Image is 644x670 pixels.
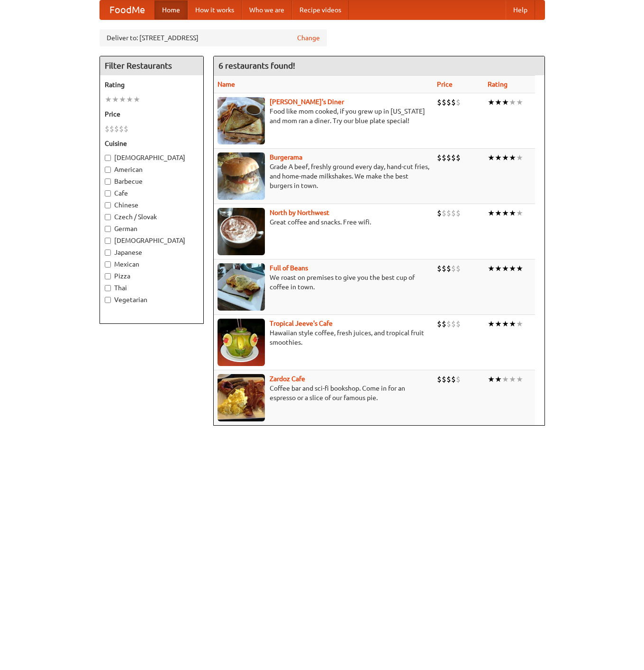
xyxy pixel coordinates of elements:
[516,97,523,107] li: ★
[446,208,451,218] li: $
[297,33,320,43] a: Change
[218,208,265,255] img: north.jpg
[105,214,111,220] input: Czech / Slovak
[270,209,329,216] a: North by Northwest
[488,152,495,163] li: ★
[488,263,495,274] li: ★
[456,97,461,107] li: $
[506,0,535,19] a: Help
[488,319,495,329] li: ★
[516,208,523,218] li: ★
[270,320,333,327] a: Tropical Jeeve's Cafe
[502,263,509,274] li: ★
[105,297,111,303] input: Vegetarian
[100,29,327,46] div: Deliver to: [STREET_ADDRESS]
[119,124,124,134] li: $
[451,263,456,274] li: $
[218,328,429,347] p: Hawaiian style coffee, fresh juices, and tropical fruit smoothies.
[446,263,451,274] li: $
[451,97,456,107] li: $
[442,208,446,218] li: $
[442,263,446,274] li: $
[509,97,516,107] li: ★
[495,263,502,274] li: ★
[105,167,111,173] input: American
[133,94,140,105] li: ★
[451,152,456,163] li: $
[105,295,199,304] label: Vegetarian
[437,319,442,329] li: $
[509,319,516,329] li: ★
[105,271,199,281] label: Pizza
[495,97,502,107] li: ★
[105,177,199,186] label: Barbecue
[105,236,199,245] label: [DEMOGRAPHIC_DATA]
[105,165,199,174] label: American
[105,94,112,105] li: ★
[105,202,111,208] input: Chinese
[218,61,295,70] ng-pluralize: 6 restaurants found!
[105,226,111,232] input: German
[105,188,199,198] label: Cafe
[488,374,495,384] li: ★
[446,97,451,107] li: $
[488,97,495,107] li: ★
[105,109,199,119] h5: Price
[270,153,302,161] a: Burgerama
[105,250,111,256] input: Japanese
[218,263,265,311] img: beans.jpg
[270,264,308,272] b: Full of Beans
[446,374,451,384] li: $
[509,152,516,163] li: ★
[509,263,516,274] li: ★
[495,374,502,384] li: ★
[218,384,429,402] p: Coffee bar and sci-fi bookshop. Come in for an espresso or a slice of our famous pie.
[516,152,523,163] li: ★
[105,283,199,293] label: Thai
[502,97,509,107] li: ★
[488,208,495,218] li: ★
[456,263,461,274] li: $
[218,107,429,125] p: Food like mom cooked, if you grew up in [US_STATE] and mom ran a diner. Try our blue plate special!
[126,94,133,105] li: ★
[270,98,344,106] b: [PERSON_NAME]'s Diner
[442,97,446,107] li: $
[114,124,119,134] li: $
[124,124,128,134] li: $
[112,94,119,105] li: ★
[456,152,461,163] li: $
[105,285,111,291] input: Thai
[218,217,429,227] p: Great coffee and snacks. Free wifi.
[437,263,442,274] li: $
[502,208,509,218] li: ★
[437,97,442,107] li: $
[105,153,199,162] label: [DEMOGRAPHIC_DATA]
[495,319,502,329] li: ★
[218,273,429,292] p: We roast on premises to give you the best cup of coffee in town.
[509,374,516,384] li: ★
[105,179,111,185] input: Barbecue
[105,80,199,89] h5: Rating
[105,273,111,279] input: Pizza
[488,80,508,88] a: Rating
[456,208,461,218] li: $
[100,56,203,75] h4: Filter Restaurants
[451,319,456,329] li: $
[154,0,188,19] a: Home
[218,319,265,366] img: jeeves.jpg
[105,190,111,197] input: Cafe
[451,208,456,218] li: $
[442,152,446,163] li: $
[105,248,199,257] label: Japanese
[292,0,349,19] a: Recipe videos
[502,374,509,384] li: ★
[218,374,265,421] img: zardoz.jpg
[218,162,429,190] p: Grade A beef, freshly ground every day, hand-cut fries, and home-made milkshakes. We make the bes...
[456,319,461,329] li: $
[456,374,461,384] li: $
[495,152,502,163] li: ★
[105,155,111,161] input: [DEMOGRAPHIC_DATA]
[270,375,305,383] a: Zardoz Cafe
